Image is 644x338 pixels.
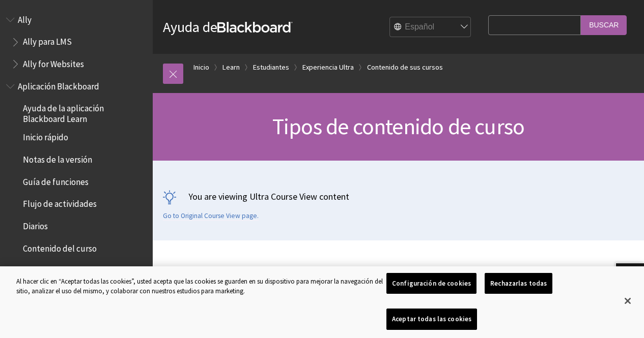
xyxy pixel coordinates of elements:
a: Go to Original Course View page. [163,211,259,221]
span: Contenido del curso [23,240,97,254]
p: You are viewing Ultra Course View content [163,190,634,203]
span: Tipos de contenido de curso [272,112,524,140]
nav: Book outline for Anthology Ally Help [6,11,147,73]
a: Contenido de sus cursos [367,61,443,74]
span: Ally [18,11,32,25]
span: Ally para LMS [23,34,72,47]
span: Ayuda de la aplicación Blackboard Learn [23,100,146,124]
a: Ayuda deBlackboard [163,18,293,36]
span: Mensajes del curso [23,262,92,276]
input: Buscar [581,15,627,35]
strong: Blackboard [217,22,293,33]
div: Al hacer clic en “Aceptar todas las cookies”, usted acepta que las cookies se guarden en su dispo... [16,276,386,296]
span: Diarios [23,218,48,231]
span: Guía de funciones [23,173,89,187]
a: Experiencia Ultra [302,61,354,74]
span: Inicio rápido [23,129,68,143]
button: Aceptar todas las cookies [386,309,477,330]
button: Configuración de cookies [386,273,477,294]
span: Aplicación Blackboard [18,78,99,91]
span: Ally for Websites [23,55,84,69]
button: Rechazarlas todas [485,273,552,294]
a: Inicio [193,61,209,74]
span: Flujo de actividades [23,196,97,209]
button: Cerrar [617,290,639,312]
span: Notas de la versión [23,151,92,165]
a: Learn [222,61,240,74]
a: Estudiantes [253,61,289,74]
select: Site Language Selector [390,17,471,38]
